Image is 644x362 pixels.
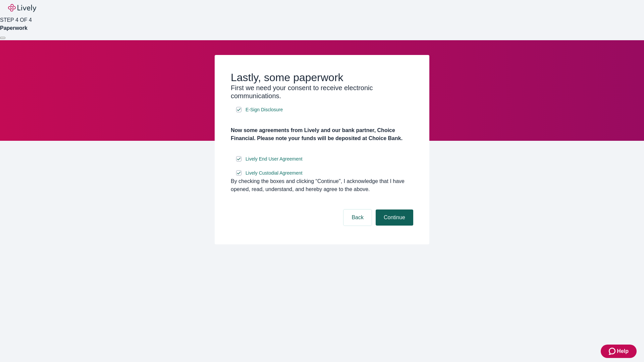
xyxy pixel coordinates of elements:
div: By checking the boxes and clicking “Continue", I acknowledge that I have opened, read, understand... [231,177,413,193]
button: Continue [376,209,413,226]
button: Back [343,209,372,226]
h4: Now some agreements from Lively and our bank partner, Choice Financial. Please note your funds wi... [231,126,413,142]
h3: First we need your consent to receive electronic communications. [231,84,413,100]
img: Lively [8,4,36,12]
a: e-sign disclosure document [244,155,304,163]
span: Lively End User Agreement [246,156,303,163]
button: Zendesk support iconHelp [601,345,637,358]
span: Lively Custodial Agreement [246,170,303,177]
span: E-Sign Disclosure [246,106,283,113]
a: e-sign disclosure document [244,106,284,114]
span: Help [617,347,629,355]
h2: Lastly, some paperwork [231,71,413,84]
svg: Zendesk support icon [609,347,617,355]
a: e-sign disclosure document [244,169,304,177]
